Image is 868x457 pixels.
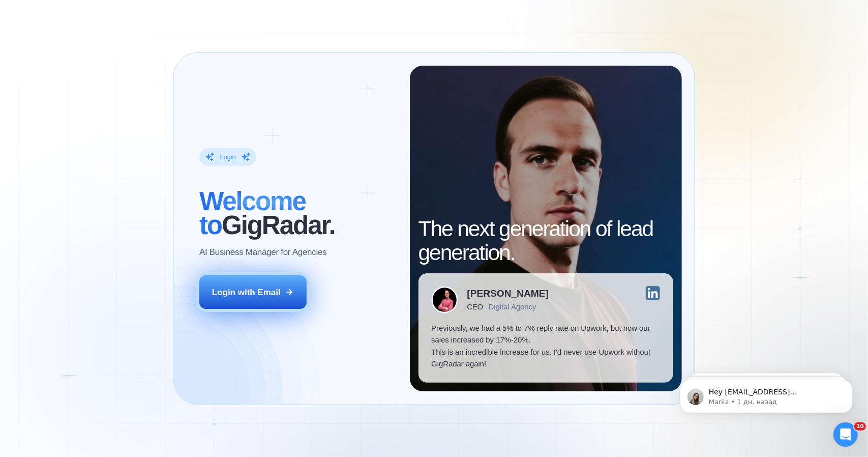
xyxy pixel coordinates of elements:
[418,217,673,265] h2: The next generation of lead generation.
[467,302,483,311] div: CEO
[854,422,866,431] span: 10
[44,39,175,48] p: Message from Mariia, sent 1 дн. назад
[44,30,171,169] span: Hey [EMAIL_ADDRESS][DOMAIN_NAME], Looks like your Upwork agency AiClouds ran out of connects. We ...
[431,322,660,370] p: Previously, we had a 5% to 7% reply rate on Upwork, but now our sales increased by 17%-20%. This ...
[220,153,235,161] div: Login
[199,246,326,258] p: AI Business Manager for Agencies
[212,287,281,298] div: Login with Email
[199,190,397,238] h2: ‍ GigRadar.
[467,289,549,298] div: [PERSON_NAME]
[489,302,536,311] div: Digital Agency
[199,275,307,309] button: Login with Email
[665,358,868,430] iframe: Intercom notifications сообщение
[199,187,306,240] span: Welcome to
[833,422,858,447] iframe: Intercom live chat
